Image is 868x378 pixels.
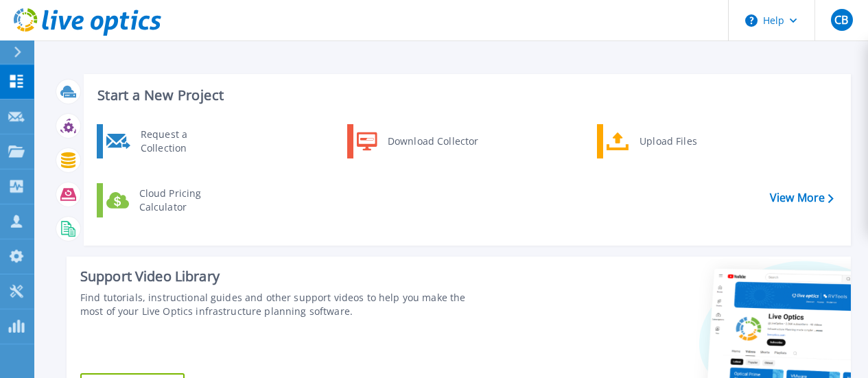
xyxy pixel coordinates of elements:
a: Request a Collection [97,124,237,158]
div: Support Video Library [80,268,488,285]
a: Cloud Pricing Calculator [97,183,237,217]
a: Download Collector [347,124,488,158]
div: Upload Files [633,128,734,155]
span: CB [834,14,848,25]
div: Find tutorials, instructional guides and other support videos to help you make the most of your L... [80,291,488,318]
h3: Start a New Project [97,88,833,103]
a: View More [770,191,834,204]
a: Upload Files [597,124,738,158]
div: Download Collector [381,128,484,155]
div: Request a Collection [134,128,234,155]
div: Cloud Pricing Calculator [132,187,234,214]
